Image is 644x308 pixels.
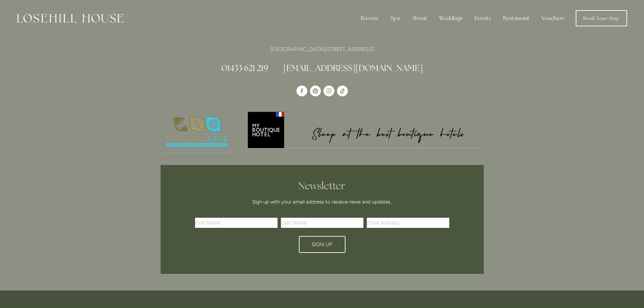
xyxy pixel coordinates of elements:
div: About [406,11,432,25]
h2: Newsletter [197,180,447,192]
input: First Name [195,218,278,228]
div: Events [469,11,496,25]
input: Email Address [367,218,449,228]
a: Losehill House Hotel & Spa [296,86,307,96]
div: Restaurant [498,11,535,25]
a: Instagram [324,86,334,96]
img: Losehill House [17,14,123,23]
input: Last Name [281,218,363,228]
button: Sign Up [299,236,345,253]
a: Book Your Stay [576,10,627,26]
a: Pinterest [310,86,321,96]
a: Vouchers [536,11,570,25]
div: Rooms [355,11,384,25]
p: [GEOGRAPHIC_DATA][STREET_ADDRESS] [161,45,484,54]
a: [EMAIL_ADDRESS][DOMAIN_NAME] [283,63,423,73]
span: Sign Up [312,241,332,247]
a: 01433 621 219 [221,63,268,73]
div: Weddings [434,11,468,25]
p: Sign up with your email address to receive news and updates. [197,198,447,206]
div: Spa [385,11,405,25]
a: TikTok [337,86,348,96]
img: My Boutique Hotel - Logo [244,111,484,148]
img: Nature's Safe - Logo [161,111,233,153]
